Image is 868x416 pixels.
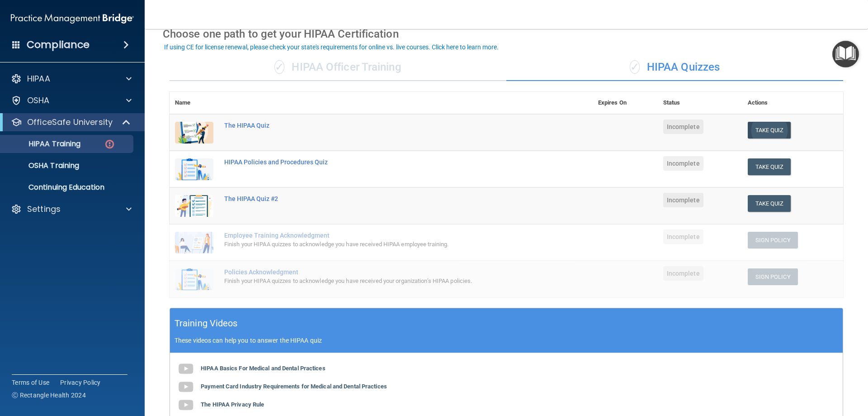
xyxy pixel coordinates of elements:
[748,268,798,285] button: Sign Policy
[201,401,264,408] b: The HIPAA Privacy Rule
[163,21,850,47] div: Choose one path to get your HIPAA Certification
[748,122,791,139] button: Take Quiz
[104,139,115,150] img: danger-circle.6113f641.png
[27,73,50,84] p: HIPAA
[748,232,798,249] button: Sign Policy
[177,378,195,396] img: gray_youtube_icon.38fcd6cc.png
[224,239,547,250] div: Finish your HIPAA quizzes to acknowledge you have received HIPAA employee training.
[11,73,132,84] a: HIPAA
[6,183,129,192] p: Continuing Education
[663,230,703,244] span: Incomplete
[274,60,284,74] span: ✓
[224,158,547,166] div: HIPAA Policies and Procedures Quiz
[630,60,640,74] span: ✓
[224,268,547,276] div: Policies Acknowledgment
[748,158,791,175] button: Take Quiz
[27,117,113,128] p: OfficeSafe University
[6,161,79,170] p: OSHA Training
[748,195,791,212] button: Take Quiz
[663,120,703,134] span: Incomplete
[164,44,499,50] div: If using CE for license renewal, please check your state's requirements for online vs. live cours...
[27,95,50,106] p: OSHA
[27,204,61,215] p: Settings
[6,139,80,148] p: HIPAA Training
[175,337,838,344] p: These videos can help you to answer the HIPAA quiz
[663,193,703,207] span: Incomplete
[224,232,547,239] div: Employee Training Acknowledgment
[177,360,195,378] img: gray_youtube_icon.38fcd6cc.png
[224,122,547,129] div: The HIPAA Quiz
[60,378,101,387] a: Privacy Policy
[506,54,843,81] div: HIPAA Quizzes
[11,95,132,106] a: OSHA
[170,54,506,81] div: HIPAA Officer Training
[11,10,134,28] img: PMB logo
[201,365,325,372] b: HIPAA Basics For Medical and Dental Practices
[201,383,387,390] b: Payment Card Industry Requirements for Medical and Dental Practices
[593,92,658,114] th: Expires On
[742,92,843,114] th: Actions
[663,266,703,281] span: Incomplete
[12,391,86,400] span: Ⓒ Rectangle Health 2024
[177,396,195,414] img: gray_youtube_icon.38fcd6cc.png
[224,276,547,287] div: Finish your HIPAA quizzes to acknowledge you have received your organization’s HIPAA policies.
[663,156,703,171] span: Incomplete
[163,43,500,52] button: If using CE for license renewal, please check your state's requirements for online vs. live cours...
[12,378,49,387] a: Terms of Use
[175,316,238,331] h5: Training Videos
[658,92,742,114] th: Status
[832,41,859,67] button: Open Resource Center
[11,117,131,128] a: OfficeSafe University
[27,38,90,51] h4: Compliance
[224,195,547,202] div: The HIPAA Quiz #2
[11,204,132,215] a: Settings
[170,92,219,114] th: Name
